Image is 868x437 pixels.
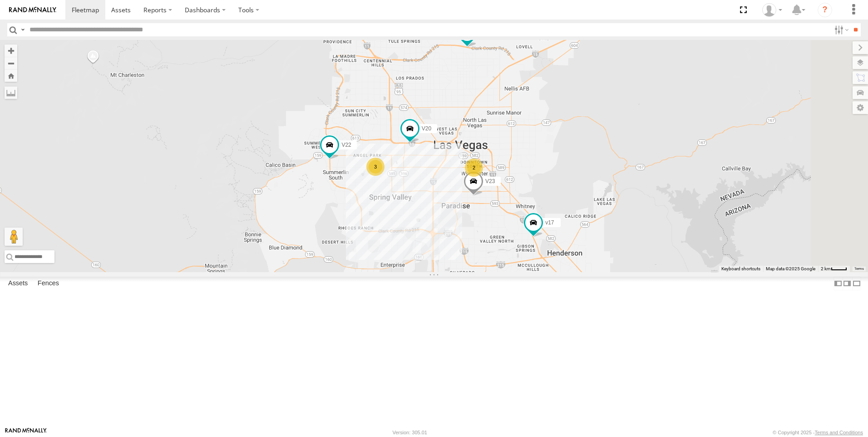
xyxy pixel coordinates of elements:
span: V22 [341,142,351,148]
label: Map Settings [853,101,868,114]
span: v17 [545,219,554,225]
i: ? [818,3,832,17]
label: Assets [4,277,32,290]
button: Zoom Home [5,70,17,82]
div: Version: 305.01 [393,430,427,435]
label: Search Filter Options [831,23,850,36]
div: © Copyright 2025 - [773,430,863,435]
button: Map Scale: 2 km per 32 pixels [818,266,850,272]
label: Search Query [19,23,26,36]
label: Dock Summary Table to the Right [843,277,852,290]
span: V23 [485,178,495,184]
div: 2 [465,159,483,177]
span: 2 km [821,266,831,271]
div: 3 [366,158,385,176]
span: V20 [422,125,431,132]
a: Terms [854,267,864,271]
img: rand-logo.svg [9,7,56,13]
label: Hide Summary Table [852,277,861,290]
button: Zoom out [5,57,17,70]
button: Zoom in [5,45,17,57]
button: Drag Pegman onto the map to open Street View [5,228,23,246]
a: Terms and Conditions [815,430,863,435]
label: Dock Summary Table to the Left [833,277,843,290]
a: Visit our Website [5,428,47,437]
div: Relu Georgescu [759,3,785,17]
label: Fences [33,277,64,290]
span: Map data ©2025 Google [766,266,815,271]
label: Measure [5,86,17,99]
button: Keyboard shortcuts [721,266,760,272]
